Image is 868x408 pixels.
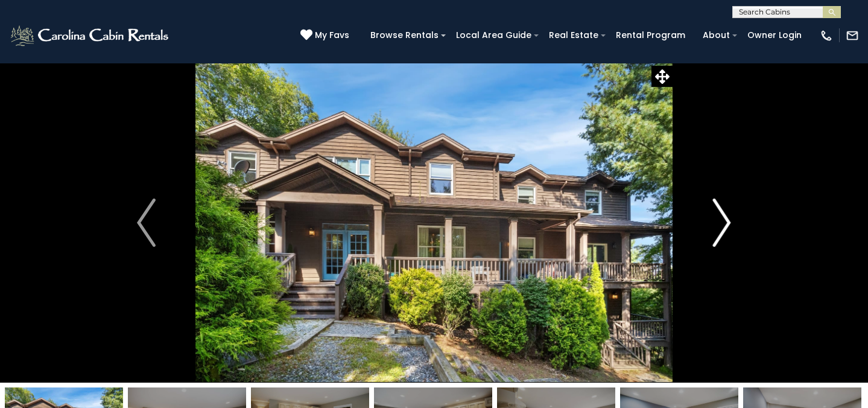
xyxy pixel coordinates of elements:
[97,63,195,383] button: Previous
[820,29,833,42] img: phone-regular-white.png
[543,26,604,45] a: Real Estate
[364,26,445,45] a: Browse Rentals
[741,26,808,45] a: Owner Login
[697,26,736,45] a: About
[137,199,155,247] img: arrow
[300,29,352,42] a: My Favs
[450,26,537,45] a: Local Area Guide
[846,29,859,42] img: mail-regular-white.png
[610,26,691,45] a: Rental Program
[712,199,730,247] img: arrow
[315,29,349,42] span: My Favs
[673,63,771,383] button: Next
[9,24,172,48] img: White-1-2.png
